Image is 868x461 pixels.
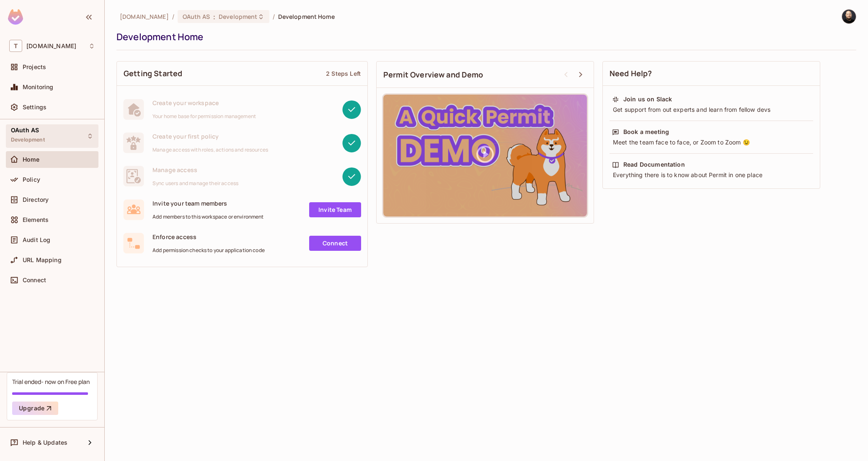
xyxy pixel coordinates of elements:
span: Manage access [152,166,238,174]
div: Trial ended- now on Free plan [12,378,90,386]
a: Connect [309,236,361,251]
span: Enforce access [152,233,265,241]
span: OAuth AS [11,127,39,134]
span: Permit Overview and Demo [383,70,483,80]
span: Help & Updates [23,439,67,446]
span: Audit Log [23,237,50,243]
span: Your home base for permission management [152,113,256,120]
div: Everything there is to know about Permit in one place [612,171,811,179]
span: Directory [23,196,49,203]
span: Policy [23,176,40,183]
span: Elements [23,216,49,223]
span: Settings [23,104,46,111]
span: URL Mapping [23,257,62,263]
span: Add members to this workspace or environment [152,214,264,220]
span: T [9,40,22,52]
span: Workspace: tk-permit.io [26,43,76,49]
li: / [273,13,275,21]
span: Development [11,136,45,143]
span: Add permission checks to your application code [152,247,265,254]
div: Book a meeting [623,128,669,136]
span: Connect [23,277,46,283]
button: Upgrade [12,402,58,415]
img: SReyMgAAAABJRU5ErkJggg== [8,9,23,25]
span: Monitoring [23,84,54,90]
span: Development [219,13,257,21]
span: Sync users and manage their access [152,180,238,187]
div: 2 Steps Left [326,70,361,77]
span: Create your workspace [152,99,256,107]
span: Getting Started [124,68,182,79]
a: Invite Team [309,202,361,217]
span: Invite your team members [152,199,264,207]
div: Get support from out experts and learn from fellow devs [612,106,811,114]
span: Need Help? [610,68,652,79]
span: Home [23,156,40,163]
span: Create your first policy [152,132,268,140]
img: Thomas kirk [842,10,856,23]
div: Join us on Slack [623,95,672,103]
div: Development Home [116,31,852,43]
span: the active workspace [120,13,169,21]
div: Meet the team face to face, or Zoom to Zoom 😉 [612,138,811,147]
span: Development Home [278,13,335,21]
span: OAuth AS [183,13,210,21]
li: / [172,13,174,21]
div: Read Documentation [623,160,685,169]
span: : [213,13,216,20]
span: Projects [23,64,46,70]
span: Manage access with roles, actions and resources [152,147,268,153]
